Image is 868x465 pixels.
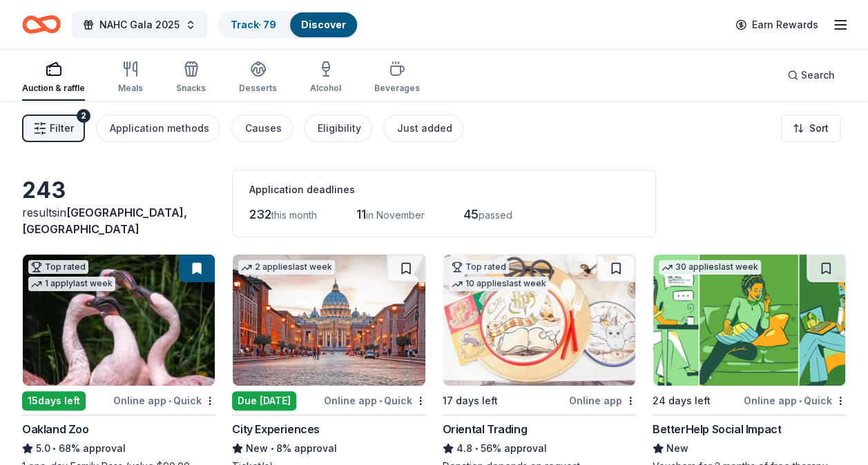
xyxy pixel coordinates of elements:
[463,207,479,221] span: 45
[443,421,528,437] div: Oriental Trading
[666,440,688,457] span: New
[239,55,277,101] button: Desserts
[36,440,50,457] span: 5.0
[238,260,335,275] div: 2 applies last week
[99,17,180,33] span: NAHC Gala 2025
[383,115,463,142] button: Just added
[176,55,206,101] button: Snacks
[28,277,115,291] div: 1 apply last week
[304,115,372,142] button: Eligibility
[366,209,425,221] span: in November
[653,421,781,437] div: BetterHelp Social Impact
[776,61,846,89] button: Search
[443,255,635,386] img: Image for Oriental Trading
[232,391,296,410] div: Due [DATE]
[249,207,271,221] span: 232
[653,255,845,386] img: Image for BetterHelp Social Impact
[22,55,85,101] button: Auction & raffle
[449,277,549,291] div: 10 applies last week
[569,392,636,409] div: Online app
[374,83,420,94] div: Beverages
[809,120,829,137] span: Sort
[72,11,207,39] button: NAHC Gala 2025
[218,11,358,39] button: Track· 79Discover
[659,260,761,275] div: 30 applies last week
[22,440,215,457] div: 68% approval
[22,206,187,236] span: in
[176,83,206,94] div: Snacks
[324,392,426,409] div: Online app Quick
[232,421,320,437] div: City Experiences
[118,83,143,94] div: Meals
[22,204,215,237] div: results
[727,12,827,37] a: Earn Rewards
[781,115,840,142] button: Sort
[110,120,209,137] div: Application methods
[239,83,277,94] div: Desserts
[168,395,171,406] span: •
[249,181,639,198] div: Application deadlines
[474,443,478,454] span: •
[397,120,452,137] div: Just added
[232,440,425,457] div: 8% approval
[801,67,835,83] span: Search
[22,83,85,94] div: Auction & raffle
[374,55,420,101] button: Beverages
[22,115,85,142] button: Filter2
[23,255,215,386] img: Image for Oakland Zoo
[113,392,215,409] div: Online app Quick
[318,120,361,137] div: Eligibility
[301,19,346,30] a: Discover
[379,395,382,406] span: •
[271,209,317,221] span: this month
[310,83,341,94] div: Alcohol
[77,109,90,123] div: 2
[449,260,509,274] div: Top rated
[443,393,498,409] div: 17 days left
[22,421,89,437] div: Oakland Zoo
[118,55,143,101] button: Meals
[799,395,802,406] span: •
[22,391,86,410] div: 15 days left
[271,443,274,454] span: •
[356,207,366,221] span: 11
[246,440,268,457] span: New
[22,206,187,236] span: [GEOGRAPHIC_DATA], [GEOGRAPHIC_DATA]
[443,440,636,457] div: 56% approval
[479,209,512,221] span: passed
[245,120,282,137] div: Causes
[456,440,472,457] span: 4.8
[22,8,61,41] a: Home
[231,19,276,30] a: Track· 79
[653,393,711,409] div: 24 days left
[310,55,341,101] button: Alcohol
[52,443,56,454] span: •
[231,115,293,142] button: Causes
[50,120,74,137] span: Filter
[233,255,425,386] img: Image for City Experiences
[28,260,88,274] div: Top rated
[96,115,220,142] button: Application methods
[22,177,215,204] div: 243
[744,392,846,409] div: Online app Quick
